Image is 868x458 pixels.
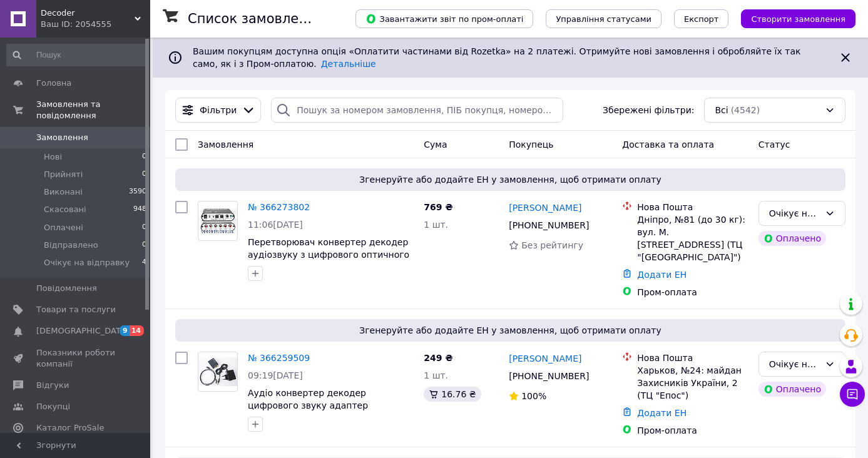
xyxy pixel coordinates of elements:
span: Головна [36,78,71,89]
span: Cума [424,140,447,150]
a: № 366259509 [248,353,310,363]
span: Вашим покупцям доступна опція «Оплатити частинами від Rozetka» на 2 платежі. Отримуйте нові замов... [193,46,800,69]
span: 9 [120,325,130,336]
h1: Список замовлень [188,11,315,26]
span: Decoder [41,8,135,19]
button: Завантажити звіт по пром-оплаті [355,9,533,28]
span: 0 [142,169,146,180]
input: Пошук за номером замовлення, ПІБ покупця, номером телефону, Email, номером накладної [271,98,563,123]
div: Нова Пошта [637,352,748,364]
span: Прийняті [44,169,83,180]
div: Оплачено [758,231,826,246]
span: Фільтри [200,104,237,116]
a: Детальніше [321,59,376,69]
a: [PERSON_NAME] [509,201,581,214]
a: Додати ЕН [637,270,687,280]
button: Управління статусами [546,9,661,28]
span: Покупці [36,401,70,412]
span: [PHONE_NUMBER] [509,220,589,230]
span: 0 [142,240,146,251]
span: Відправлено [44,240,98,251]
div: Оплачено [758,382,826,397]
span: (4542) [731,105,760,115]
input: Пошук [6,44,148,66]
span: 0 [142,151,146,163]
span: Відгуки [36,380,69,391]
span: 100% [521,391,546,401]
div: Очікує на відправку [769,206,820,220]
span: Без рейтингу [521,240,583,250]
span: 769 ₴ [424,202,452,212]
span: Замовлення [198,140,253,150]
button: Експорт [674,9,729,28]
div: Дніпро, №81 (до 30 кг): вул. М. [STREET_ADDRESS] (ТЦ "[GEOGRAPHIC_DATA]") [637,213,748,263]
span: 09:19[DATE] [248,370,303,380]
span: Згенеруйте або додайте ЕН у замовлення, щоб отримати оплату [180,173,840,186]
span: Збережені фільтри: [603,104,694,116]
div: Нова Пошта [637,201,748,213]
div: Ваш ID: 2054555 [41,19,150,30]
span: 3590 [129,186,146,198]
a: Аудіо конвертер декодер цифрового звуку адаптер перехідник spdif toslink optical coaxial в аналог... [248,388,413,448]
span: Доставка та оплата [622,140,714,150]
span: Завантажити звіт по пром-оплаті [365,13,523,24]
div: Харьков, №24: майдан Захисників України, 2 (ТЦ "Епос") [637,364,748,402]
span: [DEMOGRAPHIC_DATA] [36,325,129,337]
span: Оплачені [44,222,83,233]
span: 1 шт. [424,370,448,380]
button: Чат з покупцем [840,382,865,407]
span: Товари та послуги [36,304,116,315]
div: Очікує на відправку [769,357,820,371]
span: 1 шт. [424,220,448,230]
div: Пром-оплата [637,286,748,298]
a: [PERSON_NAME] [509,352,581,365]
span: 249 ₴ [424,353,452,363]
span: Каталог ProSale [36,422,104,434]
a: Перетворювач конвертер декодер аудіозвуку з цифрового оптичного коаксіального в аналоговий 5.1 тю... [248,237,409,285]
span: 4 [142,257,146,268]
span: Створити замовлення [751,14,845,24]
span: Виконані [44,186,83,198]
span: Згенеруйте або додайте ЕН у замовлення, щоб отримати оплату [180,324,840,337]
span: Статус [758,140,790,150]
img: Фото товару [198,208,237,233]
span: 11:06[DATE] [248,220,303,230]
span: Експорт [684,14,719,24]
span: Скасовані [44,204,86,215]
span: Покупець [509,140,553,150]
span: 948 [133,204,146,215]
a: Додати ЕН [637,408,687,418]
span: Замовлення [36,132,88,143]
button: Створити замовлення [741,9,855,28]
a: Фото товару [198,352,238,392]
span: [PHONE_NUMBER] [509,371,589,381]
span: Управління статусами [556,14,651,24]
div: 16.76 ₴ [424,387,481,402]
a: Створити замовлення [728,13,855,23]
img: Фото товару [198,357,237,387]
span: Всі [715,104,728,116]
span: Повідомлення [36,283,97,294]
a: Фото товару [198,201,238,241]
span: Нові [44,151,62,163]
span: 0 [142,222,146,233]
span: Замовлення та повідомлення [36,99,150,121]
span: Очікує на відправку [44,257,130,268]
span: 14 [130,325,144,336]
span: Показники роботи компанії [36,347,116,370]
a: № 366273802 [248,202,310,212]
div: Пром-оплата [637,424,748,437]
